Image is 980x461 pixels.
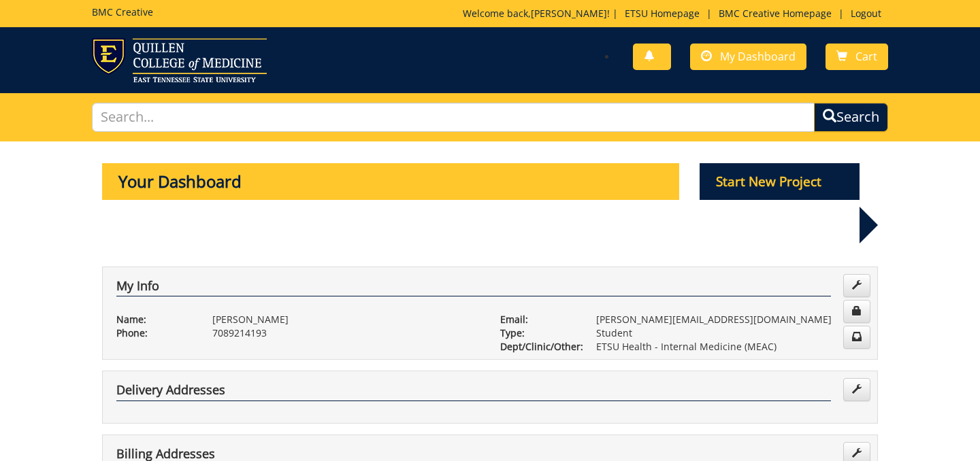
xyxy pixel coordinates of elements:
[116,326,192,340] p: Phone:
[618,7,706,20] a: ETSU Homepage
[212,326,480,340] p: 7089214193
[463,7,888,20] p: Welcome back, ! | | |
[814,103,888,132] button: Search
[531,7,607,20] a: [PERSON_NAME]
[712,7,838,20] a: BMC Creative Homepage
[116,313,192,326] p: Name:
[843,326,870,349] a: Change Communication Preferences
[92,38,267,82] img: ETSU logo
[500,326,576,340] p: Type:
[700,176,860,189] a: Start New Project
[92,7,153,17] h5: BMC Creative
[116,383,831,401] h4: Delivery Addresses
[500,340,576,354] p: Dept/Clinic/Other:
[92,103,815,132] input: Search...
[826,44,888,70] a: Cart
[116,279,831,297] h4: My Info
[844,7,888,20] a: Logout
[720,49,796,64] span: My Dashboard
[843,378,870,401] a: Edit Addresses
[843,300,870,323] a: Change Password
[596,313,864,326] p: [PERSON_NAME][EMAIL_ADDRESS][DOMAIN_NAME]
[500,313,576,326] p: Email:
[102,163,679,200] p: Your Dashboard
[690,44,806,70] a: My Dashboard
[596,326,864,340] p: Student
[700,163,860,200] p: Start New Project
[855,49,877,64] span: Cart
[596,340,864,354] p: ETSU Health - Internal Medicine (MEAC)
[212,313,480,326] p: [PERSON_NAME]
[843,274,870,297] a: Edit Info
